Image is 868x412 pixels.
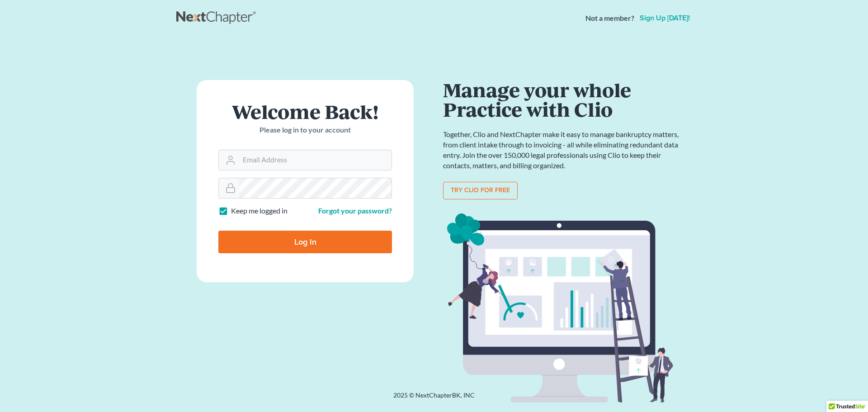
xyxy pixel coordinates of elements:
input: Log In [218,231,392,253]
input: Email Address [239,150,392,170]
img: clio_bg-1f7fd5e12b4bb4ecf8b57ca1a7e67e4ff233b1f5529bdf2c1c242739b0445cb7.svg [443,210,683,407]
h1: Manage your whole Practice with Clio [443,80,683,118]
p: Please log in to your account [218,125,392,135]
strong: Not a member? [585,13,634,24]
a: Forgot your password? [318,206,392,215]
p: Together, Clio and NextChapter make it easy to manage bankruptcy matters, from client intake thro... [443,129,683,170]
label: Keep me logged in [231,206,288,216]
a: Sign up [DATE]! [638,14,692,22]
a: Try clio for free [443,182,518,200]
h1: Welcome Back! [218,102,392,121]
div: 2025 © NextChapterBK, INC [176,391,692,407]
